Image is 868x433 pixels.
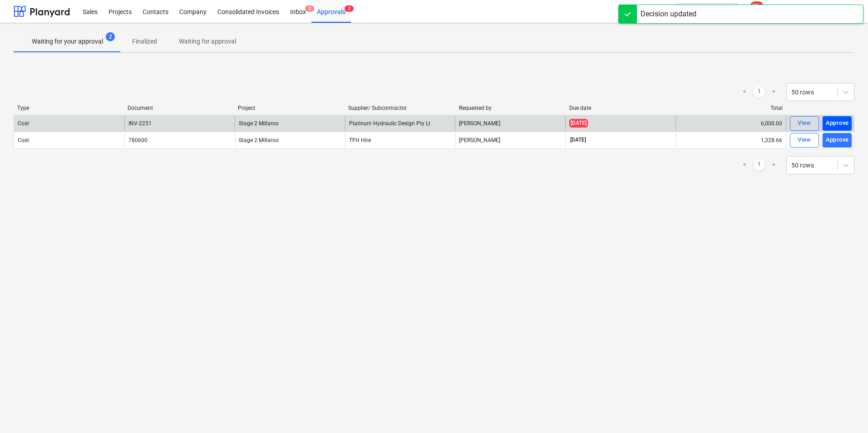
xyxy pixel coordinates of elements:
[798,135,811,145] div: View
[128,137,148,143] div: 780600
[823,116,852,131] button: Approve
[179,37,236,46] p: Waiting for approval
[569,136,587,144] span: [DATE]
[128,120,152,127] div: INV-2251
[739,160,750,171] a: Previous page
[345,133,455,148] div: TFH Hire
[239,137,279,143] span: Stage 2 Millaroo
[459,105,562,111] div: Requested by
[348,105,451,111] div: Supplier/ Subcontractor
[680,105,783,111] div: Total
[768,160,779,171] a: Next page
[823,133,852,148] button: Approve
[790,116,819,131] button: View
[754,87,764,98] a: Page 1 is your current page
[106,32,115,41] span: 2
[238,105,341,111] div: Project
[569,105,672,111] div: Due date
[455,116,565,131] div: [PERSON_NAME]
[641,9,696,20] div: Decision updated
[739,87,750,98] a: Previous page
[239,120,279,127] span: Stage 2 Millaroo
[826,118,849,128] div: Approve
[676,116,786,131] div: 6,000.00
[18,137,29,143] div: Cost
[345,5,354,12] span: 2
[18,120,29,127] div: Cost
[32,37,103,46] p: Waiting for your approval
[455,133,565,148] div: [PERSON_NAME]
[790,133,819,148] button: View
[345,116,455,131] div: Platinum Hydraulic Design Pty Lt
[569,119,588,128] span: [DATE]
[132,37,157,46] p: Finalized
[305,5,314,12] span: 2
[823,389,868,433] iframe: Chat Widget
[754,160,764,171] a: Page 1 is your current page
[676,133,786,148] div: 1,328.66
[128,105,231,111] div: Document
[798,118,811,128] div: View
[768,87,779,98] a: Next page
[826,135,849,145] div: Approve
[17,105,120,111] div: Type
